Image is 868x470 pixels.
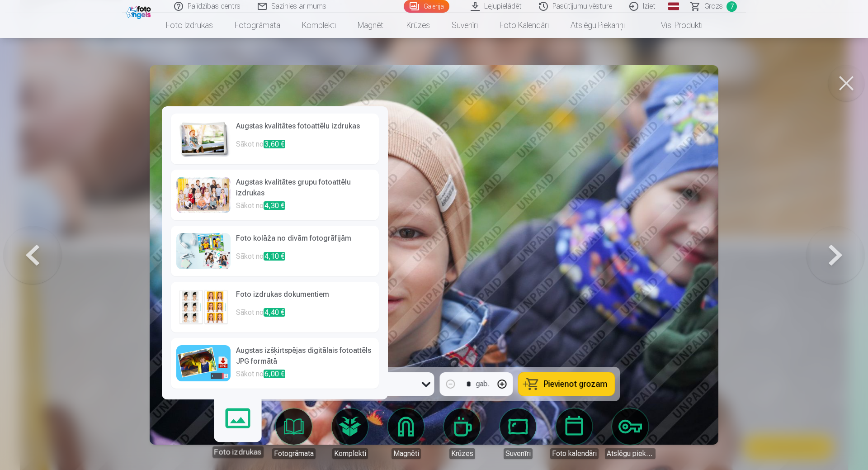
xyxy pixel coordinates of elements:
a: Suvenīri [493,408,543,459]
a: Foto kalendāri [489,13,560,38]
p: Sākot no [236,369,373,381]
div: Foto izdrukas [212,446,263,458]
a: Foto izdrukas dokumentiemSākot no4,40 € [171,282,379,332]
a: Krūzes [396,13,441,38]
span: 4,10 € [264,252,285,261]
div: Atslēgu piekariņi [605,448,656,459]
div: Suvenīri [504,448,533,459]
a: Foto kolāža no divām fotogrāfijāmSākot no4,10 € [171,226,379,276]
div: Foto kalendāri [550,448,599,459]
span: 6,00 € [264,370,285,378]
h6: Foto izdrukas dokumentiem [236,289,373,307]
span: Grozs [704,1,723,12]
span: Pievienot grozam [544,380,608,388]
a: Foto kalendāri [549,408,599,459]
a: Fotogrāmata [224,13,291,38]
a: Atslēgu piekariņi [605,408,656,459]
span: 7 [726,1,737,12]
img: /fa1 [126,4,153,19]
a: Foto izdrukas [155,13,224,38]
a: Fotogrāmata [269,408,319,459]
span: 4,40 € [264,308,285,317]
button: Pievienot grozam [519,372,615,396]
a: Krūzes [437,408,487,459]
p: Sākot no [236,139,373,157]
a: Augstas kvalitātes fotoattēlu izdrukasSākot no3,60 € [171,114,379,164]
h6: Foto kolāža no divām fotogrāfijām [236,233,373,251]
span: 3,60 € [264,140,285,148]
a: Komplekti [325,408,375,459]
p: Sākot no [236,200,373,213]
span: 4,30 € [264,201,285,210]
h6: Augstas izšķirtspējas digitālais fotoattēls JPG formātā [236,345,373,369]
a: Augstas kvalitātes grupu fotoattēlu izdrukasSākot no4,30 € [171,170,379,220]
h6: Augstas kvalitātes fotoattēlu izdrukas [236,121,373,139]
div: gab. [476,379,490,389]
a: Magnēti [381,408,431,459]
div: Krūzes [449,448,475,459]
a: Atslēgu piekariņi [560,13,636,38]
div: Magnēti [392,448,421,459]
a: Augstas izšķirtspējas digitālais fotoattēls JPG formātāSākot no6,00 € [171,338,379,389]
a: Magnēti [347,13,396,38]
a: Suvenīri [441,13,489,38]
div: Komplekti [332,448,368,459]
p: Sākot no [236,251,373,269]
a: Foto izdrukas [210,402,265,458]
a: Komplekti [291,13,347,38]
h6: Augstas kvalitātes grupu fotoattēlu izdrukas [236,177,373,200]
a: Visi produkti [636,13,713,38]
div: Fotogrāmata [272,448,316,459]
p: Sākot no [236,307,373,325]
